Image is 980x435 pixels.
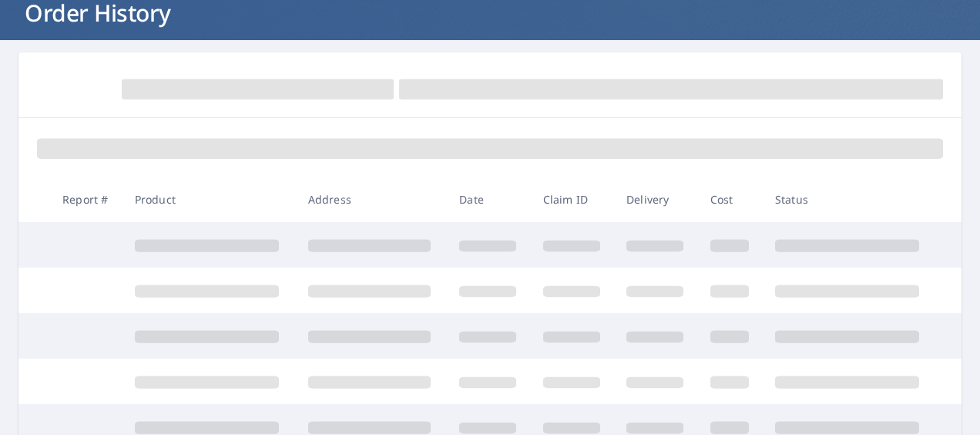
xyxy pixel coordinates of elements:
th: Cost [698,177,763,222]
th: Status [763,177,936,222]
th: Address [296,177,447,222]
th: Date [447,177,530,222]
th: Claim ID [531,177,614,222]
th: Report # [50,177,123,222]
th: Product [123,177,296,222]
th: Delivery [614,177,697,222]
